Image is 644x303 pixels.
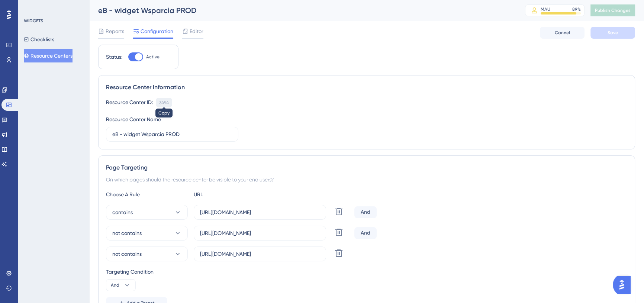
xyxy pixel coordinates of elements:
[572,6,581,12] div: 89 %
[106,98,153,107] div: Resource Center ID:
[106,226,188,241] button: not contains
[141,27,173,36] span: Configuration
[106,115,161,124] div: Resource Center Name
[98,5,506,16] div: eB - widget Wsparcia PROD
[190,27,203,36] span: Editor
[354,206,377,218] div: And
[106,279,136,291] button: And
[24,18,43,24] div: WIDGETS
[590,4,635,16] button: Publish Changes
[608,30,618,36] span: Save
[24,49,73,62] button: Resource Centers
[106,52,122,61] div: Status:
[540,27,585,39] button: Cancel
[112,130,232,138] input: Type your Resource Center name
[106,163,627,172] div: Page Targeting
[106,27,124,36] span: Reports
[194,190,276,199] div: URL
[200,229,320,237] input: yourwebsite.com/path
[595,7,631,13] span: Publish Changes
[106,267,627,276] div: Targeting Condition
[555,30,570,36] span: Cancel
[106,190,188,199] div: Choose A Rule
[112,208,133,217] span: contains
[200,250,320,258] input: yourwebsite.com/path
[106,175,627,184] div: On which pages should the resource center be visible to your end users?
[590,27,635,39] button: Save
[111,282,119,288] span: And
[541,6,550,12] div: MAU
[106,205,188,220] button: contains
[354,227,377,239] div: And
[613,274,635,296] iframe: UserGuiding AI Assistant Launcher
[159,100,169,106] div: 3494
[200,208,320,216] input: yourwebsite.com/path
[112,249,142,258] span: not contains
[106,246,188,261] button: not contains
[112,229,142,238] span: not contains
[24,33,54,46] button: Checklists
[106,83,627,92] div: Resource Center Information
[146,54,160,60] span: Active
